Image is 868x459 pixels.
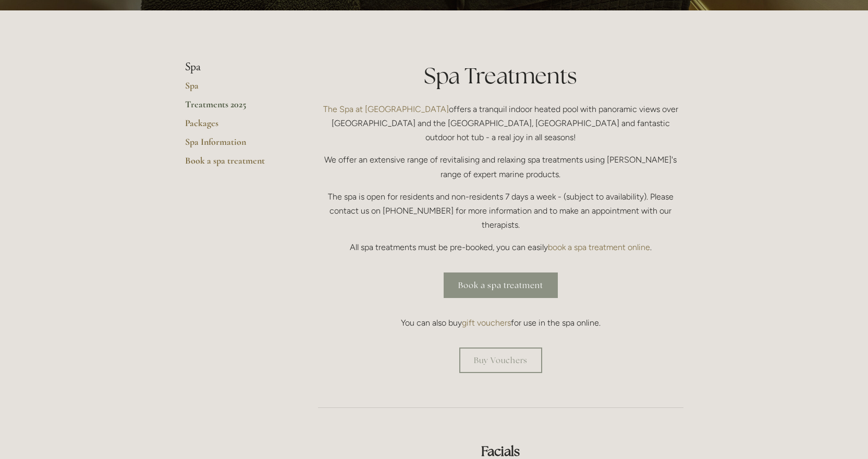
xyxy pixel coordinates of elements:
a: The Spa at [GEOGRAPHIC_DATA] [323,104,449,114]
a: Book a spa treatment [185,155,285,173]
a: gift vouchers [462,318,511,328]
p: You can also buy for use in the spa online. [318,316,683,330]
p: All spa treatments must be pre-booked, you can easily . [318,240,683,254]
p: The spa is open for residents and non-residents 7 days a week - (subject to availability). Please... [318,190,683,232]
p: We offer an extensive range of revitalising and relaxing spa treatments using [PERSON_NAME]'s ran... [318,153,683,181]
a: Spa Information [185,136,285,155]
a: Spa [185,80,285,98]
a: Packages [185,117,285,136]
a: Book a spa treatment [444,272,558,298]
h1: Spa Treatments [318,60,683,91]
a: Buy Vouchers [459,348,542,373]
a: book a spa treatment online [548,242,650,252]
a: Treatments 2025 [185,98,285,117]
p: offers a tranquil indoor heated pool with panoramic views over [GEOGRAPHIC_DATA] and the [GEOGRAP... [318,102,683,145]
li: Spa [185,60,285,74]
